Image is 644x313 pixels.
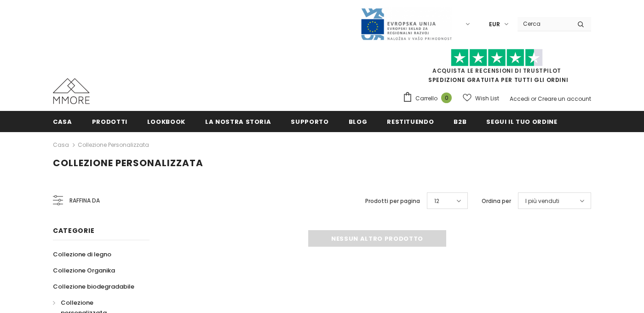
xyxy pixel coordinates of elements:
span: EUR [489,20,500,29]
span: Collezione personalizzata [53,156,203,169]
span: 12 [434,197,439,206]
a: Carrello 0 [402,92,456,105]
a: Prodotti [92,111,127,132]
span: Carrello [415,94,437,103]
a: Javni Razpis [360,20,452,28]
label: Prodotti per pagina [365,197,420,206]
input: Search Site [517,17,570,30]
a: Acquista le recensioni di TrustPilot [432,67,561,75]
span: La nostra storia [205,117,271,126]
img: Fidati di Pilot Stars [451,49,543,67]
span: Lookbook [147,117,185,126]
a: Blog [349,111,368,132]
a: Segui il tuo ordine [486,111,557,132]
span: supporto [291,117,328,126]
a: Collezione di legno [53,246,111,262]
a: Collezione personalizzata [78,141,149,149]
span: Collezione Organika [53,266,115,275]
span: Blog [349,117,368,126]
span: Restituendo [387,117,434,126]
span: Segui il tuo ordine [486,117,557,126]
span: Casa [53,117,72,126]
span: Raffina da [69,196,100,206]
a: Accedi [510,95,529,103]
label: Ordina per [482,197,511,206]
a: Wish List [463,90,499,106]
a: Collezione Organika [53,262,115,278]
span: 0 [441,93,452,103]
span: Categorie [53,226,94,235]
a: Lookbook [147,111,185,132]
img: Casi MMORE [53,78,90,104]
span: I più venduti [525,197,559,206]
span: B2B [454,117,466,126]
a: Creare un account [538,95,591,103]
span: Wish List [475,94,499,103]
a: Casa [53,111,72,132]
span: Collezione di legno [53,250,111,259]
a: La nostra storia [205,111,271,132]
span: or [531,95,536,103]
a: B2B [454,111,466,132]
span: Collezione biodegradabile [53,282,134,291]
a: Collezione biodegradabile [53,278,134,295]
span: SPEDIZIONE GRATUITA PER TUTTI GLI ORDINI [402,53,591,84]
a: Restituendo [387,111,434,132]
a: Casa [53,139,69,151]
a: supporto [291,111,328,132]
span: Prodotti [92,117,127,126]
img: Javni Razpis [360,7,452,41]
